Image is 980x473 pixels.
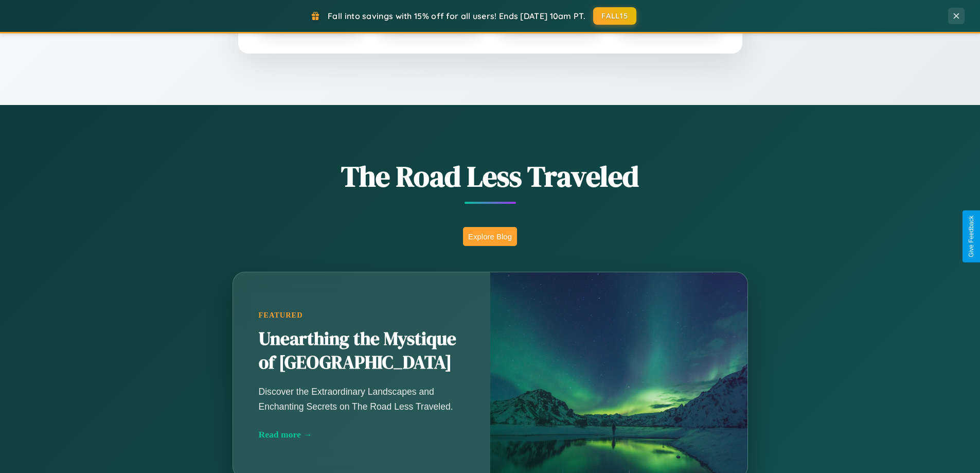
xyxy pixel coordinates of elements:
span: Fall into savings with 15% off for all users! Ends [DATE] 10am PT. [328,11,585,21]
div: Featured [259,311,465,320]
div: Read more → [259,429,465,440]
button: Explore Blog [463,227,517,246]
div: Give Feedback [968,216,975,257]
button: FALL15 [593,7,636,25]
p: Discover the Extraordinary Landscapes and Enchanting Secrets on The Road Less Traveled. [259,384,465,413]
h1: The Road Less Traveled [182,156,799,196]
h2: Unearthing the Mystique of [GEOGRAPHIC_DATA] [259,327,465,375]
